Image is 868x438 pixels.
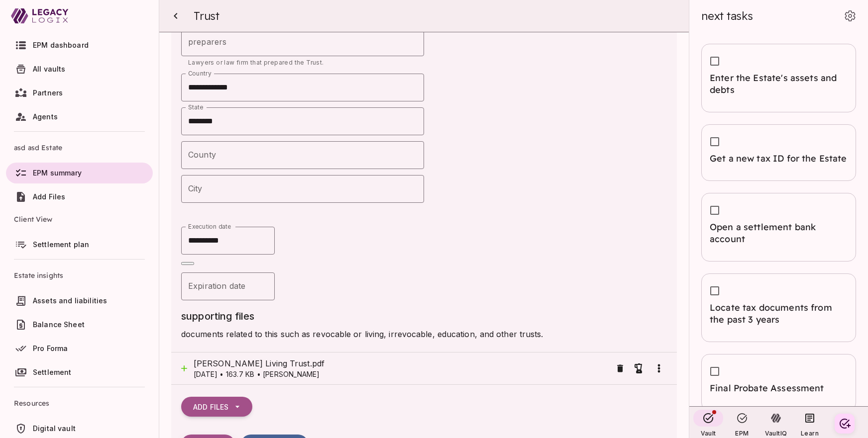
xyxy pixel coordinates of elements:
span: Open a settlement bank account [710,221,848,245]
button: Remove [611,359,629,377]
span: EPM summary [33,169,82,177]
div: [PERSON_NAME] Living Trust.pdf[DATE] • 163.7 KB • [PERSON_NAME] [171,352,677,384]
span: VaultIQ [765,430,787,437]
span: Settlement plan [33,240,89,249]
span: Lawyers or law firm that prepared the Trust. [188,59,324,66]
span: Estate insights [14,263,145,287]
span: Partners [33,88,63,97]
span: Digital vault [33,424,76,433]
span: [PERSON_NAME] Living Trust.pdf [194,357,611,369]
span: Settlement [33,368,72,376]
span: supporting files [181,310,254,322]
span: Trust [194,9,219,23]
span: Resources [14,391,145,415]
span: Vault [701,430,716,437]
span: Agents [33,112,58,121]
span: Client View [14,207,145,231]
span: Get a new tax ID for the Estate [710,153,848,165]
span: EPM [735,430,749,437]
button: Create your first task [835,414,855,434]
span: Enter the Estate's assets and debts [710,72,848,96]
span: Pro Forma [33,344,68,352]
span: asd asd Estate [14,136,145,160]
label: Country [188,69,212,78]
button: Close [181,262,194,265]
label: State [188,103,203,111]
span: next tasks [701,9,753,23]
span: EPM dashboard [33,41,89,49]
span: All vaults [33,65,66,73]
span: Learn [801,430,819,437]
span: Assets and liabilities [33,296,107,305]
span: Final Probate Assessment [710,382,848,394]
span: Balance Sheet [33,320,85,329]
span: Locate tax documents from the past 3 years [710,302,848,326]
span: Add Files [33,192,65,201]
label: Execution date [188,222,231,231]
button: Add Files [181,397,252,417]
p: [DATE] • 163.7 KB • [PERSON_NAME] [194,369,611,379]
span: Add Files [193,403,228,412]
span: documents related to this such as revocable or living, irrevocable, education, and other trusts. [181,329,543,339]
